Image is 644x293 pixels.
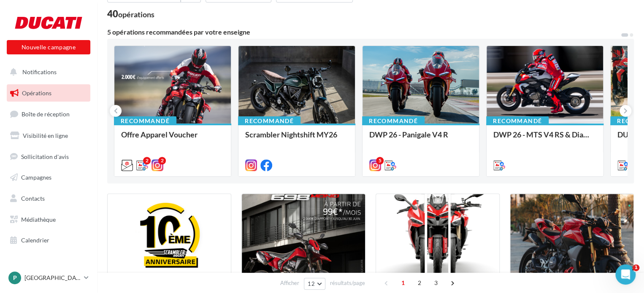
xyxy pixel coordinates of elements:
button: Nouvelle campagne [7,40,90,54]
div: 2 [143,157,151,164]
span: 1 [396,276,410,290]
span: Notifications [22,68,57,75]
span: 2 [413,276,426,290]
div: 5 [376,157,384,164]
div: Recommandé [486,116,549,126]
div: Recommandé [362,116,425,126]
a: Boîte de réception [5,105,92,123]
p: [GEOGRAPHIC_DATA] [24,274,81,282]
a: Visibilité en ligne [5,127,92,145]
div: 40 [107,9,154,19]
span: P [13,274,17,282]
span: résultats/page [330,279,365,287]
div: DWP 26 - Panigale V4 R [369,130,472,147]
a: Contacts [5,190,92,207]
div: Recommandé [238,116,300,126]
span: 12 [308,280,315,287]
div: Offre Apparel Voucher [121,130,224,147]
button: Notifications [5,63,89,81]
span: Visibilité en ligne [23,132,68,139]
a: Campagnes [5,169,92,186]
a: Calendrier [5,231,92,249]
div: Scrambler Nightshift MY26 [245,130,348,147]
div: 2 [158,157,166,164]
span: Boîte de réception [22,110,70,118]
span: Calendrier [21,237,49,244]
a: Opérations [5,84,92,102]
span: Afficher [280,279,299,287]
span: 1 [633,264,639,271]
span: Opérations [22,89,51,97]
span: 3 [429,276,443,290]
iframe: Intercom live chat [615,264,636,285]
div: 5 opérations recommandées par votre enseigne [107,29,620,35]
div: DWP 26 - MTS V4 RS & Diavel V4 RS [493,130,596,147]
a: Médiathèque [5,211,92,228]
a: Sollicitation d'avis [5,148,92,166]
span: Campagnes [21,174,51,181]
span: Contacts [21,195,45,202]
div: opérations [118,11,154,18]
button: 12 [304,278,325,290]
span: Médiathèque [21,216,56,223]
div: Recommandé [114,116,176,126]
a: P [GEOGRAPHIC_DATA] [7,270,90,286]
span: Sollicitation d'avis [21,153,69,160]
